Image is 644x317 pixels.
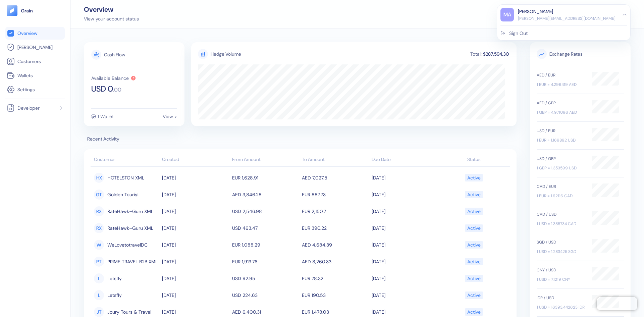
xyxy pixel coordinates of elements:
[230,253,300,270] td: EUR 1,913.76
[94,307,104,317] div: JT
[94,173,104,183] div: HX
[160,203,230,220] td: [DATE]
[160,236,230,253] td: [DATE]
[467,256,481,267] div: Active
[107,256,158,267] span: PRIME TRAVEL B2B XML
[467,289,481,301] div: Active
[17,30,37,37] span: Overview
[300,253,370,270] td: AED 8,260.33
[537,249,585,255] div: 1 USD = 1.283425 SGD
[537,193,585,199] div: 1 EUR = 1.62116 CAD
[230,153,300,167] th: From Amount
[211,51,241,58] div: Hedge Volume
[537,239,585,245] div: SGD / USD
[230,220,300,236] td: USD 463.47
[160,253,230,270] td: [DATE]
[300,153,370,167] th: To Amount
[537,304,585,310] div: 1 USD = 16393.442623 IDR
[537,82,585,88] div: 1 EUR = 4.296419 AED
[21,8,33,13] img: logo
[537,276,585,282] div: 1 USD = 7.1219 CNY
[7,71,63,80] a: Wallets
[597,297,637,310] iframe: Chatra live chat
[107,222,153,234] span: RateHawk–Guru XML
[467,273,481,284] div: Active
[160,186,230,203] td: [DATE]
[17,72,33,79] span: Wallets
[537,183,585,190] div: CAD / EUR
[467,222,481,234] div: Active
[84,6,139,13] div: Overview
[94,223,104,233] div: RX
[163,114,177,119] div: View >
[537,100,585,106] div: AED / GBP
[113,87,121,93] span: . 00
[518,8,553,15] div: [PERSON_NAME]
[370,186,440,203] td: [DATE]
[537,211,585,217] div: CAD / USD
[84,15,139,22] div: View your account status
[7,29,63,37] a: Overview
[300,203,370,220] td: EUR 2,150.7
[370,287,440,304] td: [DATE]
[537,165,585,171] div: 1 GBP = 1.353599 USD
[467,239,481,251] div: Active
[537,128,585,134] div: USD / EUR
[104,52,125,57] div: Cash Flow
[7,57,63,65] a: Customers
[537,267,585,273] div: CNY / USD
[370,169,440,186] td: [DATE]
[230,236,300,253] td: EUR 1,088.29
[160,287,230,304] td: [DATE]
[300,270,370,287] td: EUR 78.32
[160,270,230,287] td: [DATE]
[500,8,514,21] div: MA
[442,156,506,163] div: Status
[230,169,300,186] td: EUR 1,628.91
[91,76,129,81] div: Available Balance
[300,186,370,203] td: EUR 887.73
[107,206,153,217] span: RateHawk–Guru XML
[537,221,585,227] div: 1 USD = 1.385734 CAD
[98,114,114,119] div: 1 Wallet
[84,136,517,143] span: Recent Activity
[94,257,104,267] div: PT
[230,270,300,287] td: USD 92.95
[160,153,230,167] th: Created
[300,236,370,253] td: AED 4,684.39
[230,287,300,304] td: USD 224.63
[537,109,585,115] div: 1 GBP = 4.971096 AED
[370,253,440,270] td: [DATE]
[107,289,122,301] span: Letsfly
[509,30,528,37] div: Sign Out
[230,186,300,203] td: AED 3,846.28
[94,290,104,300] div: L
[482,52,510,56] div: $287,594.30
[91,153,160,167] th: Customer
[107,189,139,200] span: Golden Tourist
[300,220,370,236] td: EUR 390.22
[470,52,482,56] div: Total:
[17,44,53,51] span: [PERSON_NAME]
[7,5,17,16] img: logo-tablet-V2.svg
[467,206,481,217] div: Active
[300,169,370,186] td: AED 7,027.5
[17,105,40,111] span: Developer
[94,190,104,200] div: GT
[107,239,148,251] span: WeLovetotravelDC
[17,86,35,93] span: Settings
[160,220,230,236] td: [DATE]
[537,72,585,78] div: AED / EUR
[230,203,300,220] td: USD 2,546.98
[91,75,136,81] button: Available Balance
[91,85,113,93] span: USD 0
[518,15,615,21] div: [PERSON_NAME][EMAIL_ADDRESS][DOMAIN_NAME]
[7,86,63,94] a: Settings
[94,273,104,283] div: L
[7,43,63,51] a: [PERSON_NAME]
[370,220,440,236] td: [DATE]
[370,236,440,253] td: [DATE]
[94,206,104,216] div: RX
[17,58,41,65] span: Customers
[107,273,122,284] span: Letsfly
